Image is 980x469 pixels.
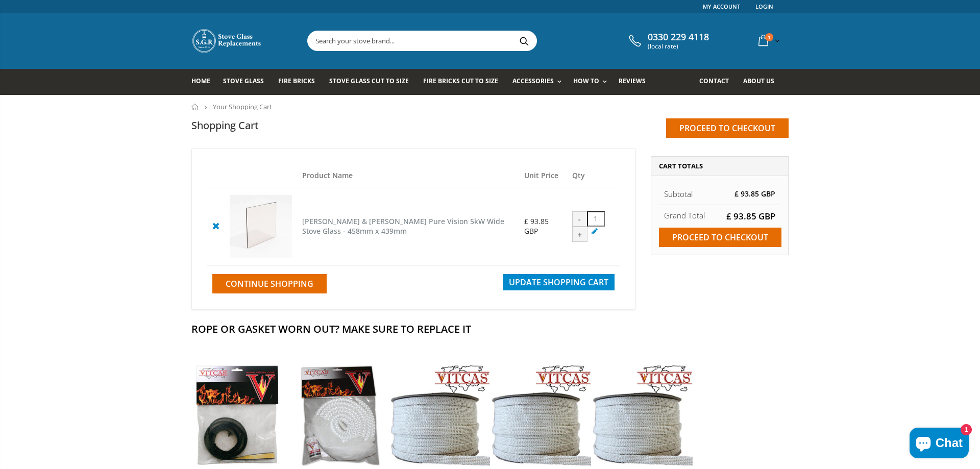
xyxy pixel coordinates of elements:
[212,274,327,293] a: Continue Shopping
[619,69,653,95] a: Reviews
[509,277,608,288] span: Update Shopping Cart
[626,32,709,50] a: 0330 229 4118 (local rate)
[572,211,587,227] div: -
[191,77,210,85] span: Home
[329,77,408,85] span: Stove Glass Cut To Size
[512,69,567,95] a: Accessories
[648,32,709,43] span: 0330 229 4118
[512,77,554,85] span: Accessories
[297,164,519,187] th: Product Name
[213,102,272,111] span: Your Shopping Cart
[573,69,612,95] a: How To
[664,210,705,220] strong: Grand Total
[308,31,651,51] input: Search your stove brand...
[573,77,599,85] span: How To
[230,195,292,257] img: Charlton & Jenrick Pure Vision 5kW Wide Stove Glass - 458mm x 439mm
[519,164,567,187] th: Unit Price
[226,278,313,289] span: Continue Shopping
[423,69,506,95] a: Fire Bricks Cut To Size
[191,28,263,54] img: Stove Glass Replacement
[699,69,737,95] a: Contact
[659,161,703,170] span: Cart Totals
[743,69,782,95] a: About us
[524,216,549,235] span: £ 93.85 GBP
[666,118,789,138] input: Proceed to checkout
[329,69,416,95] a: Stove Glass Cut To Size
[186,365,287,466] img: Vitcas stove glass bedding in tape
[648,43,709,50] span: (local rate)
[512,31,535,51] button: Search
[191,322,789,336] h2: Rope Or Gasket Worn Out? Make Sure To Replace It
[699,77,729,85] span: Contact
[664,189,693,199] span: Subtotal
[743,77,774,85] span: About us
[223,77,264,85] span: Stove Glass
[572,227,587,242] div: +
[278,69,323,95] a: Fire Bricks
[591,365,692,466] img: Vitcas stove glass bedding in tape
[223,69,272,95] a: Stove Glass
[389,365,490,466] img: Vitcas stove glass bedding in tape
[567,164,620,187] th: Qty
[278,77,315,85] span: Fire Bricks
[287,365,388,466] img: Vitcas white rope, glue and gloves kit 10mm
[302,216,504,236] a: [PERSON_NAME] & [PERSON_NAME] Pure Vision 5kW Wide Stove Glass - 458mm x 439mm
[619,77,646,85] span: Reviews
[490,365,591,466] img: Vitcas stove glass bedding in tape
[191,69,218,95] a: Home
[726,210,775,222] span: £ 93.85 GBP
[503,274,615,290] button: Update Shopping Cart
[734,189,775,199] span: £ 93.85 GBP
[906,428,972,461] inbox-online-store-chat: Shopify online store chat
[191,118,259,132] h1: Shopping Cart
[659,228,781,247] input: Proceed to checkout
[754,31,782,51] a: 1
[191,104,199,110] a: Home
[765,33,773,41] span: 1
[423,77,498,85] span: Fire Bricks Cut To Size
